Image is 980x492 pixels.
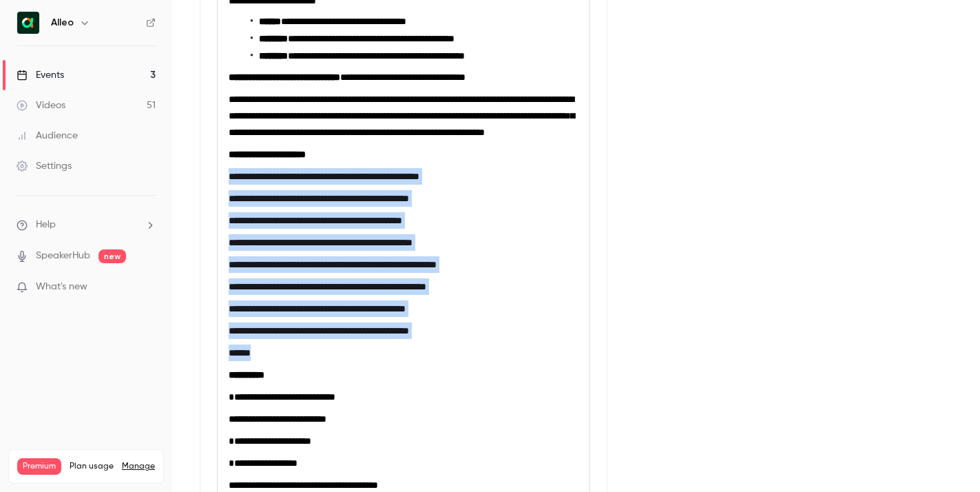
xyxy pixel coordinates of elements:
div: Settings [17,159,72,173]
div: Events [17,68,64,82]
a: Manage [122,461,155,472]
a: SpeakerHub [36,249,90,263]
span: Help [36,218,56,232]
img: Alleo [17,12,39,34]
div: Audience [17,129,78,143]
li: help-dropdown-opener [17,218,156,232]
span: new [98,249,126,263]
div: Videos [17,99,65,112]
span: Plan usage [70,461,114,472]
h6: Alleo [51,16,74,30]
span: What's new [36,280,87,294]
span: Premium [17,458,61,475]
